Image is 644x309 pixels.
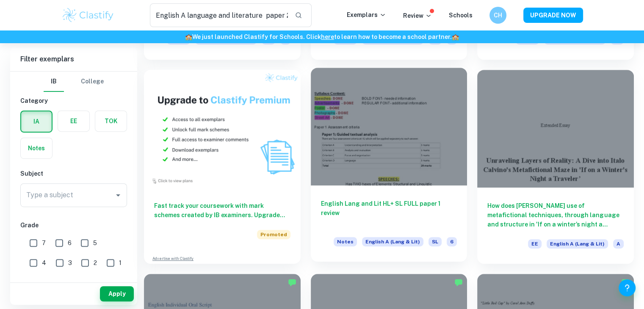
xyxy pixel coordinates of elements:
h6: How does [PERSON_NAME] use of metafictional techniques, through language and structure in 'If on ... [487,201,624,229]
span: 7 [42,238,46,248]
img: Marked [288,278,296,287]
h6: CH [493,11,503,20]
a: here [321,33,334,40]
p: Review [403,11,432,20]
span: 5 [93,238,97,248]
a: Advertise with Clastify [152,256,193,262]
a: How does [PERSON_NAME] use of metafictional techniques, through language and structure in 'If on ... [477,70,634,263]
button: TOK [95,111,127,131]
button: Help and Feedback [619,279,636,296]
span: Notes [334,237,357,246]
span: English A (Lang & Lit) [547,239,608,248]
h6: Subject [20,169,127,178]
span: 6 [68,238,72,248]
button: UPGRADE NOW [523,8,583,23]
span: 2 [94,258,97,268]
button: College [81,72,104,92]
button: Notes [21,138,52,158]
h6: We just launched Clastify for Schools. Click to learn how to become a school partner. [2,32,642,41]
span: 🏫 [185,33,192,40]
span: 4 [42,258,46,268]
button: IA [21,111,52,132]
span: SL [428,237,442,246]
button: CH [489,7,506,24]
img: Clastify logo [61,7,115,24]
p: Exemplars [347,10,386,19]
button: Open [112,189,124,201]
a: Schools [449,12,473,19]
span: A [613,239,624,248]
img: Marked [621,278,630,287]
button: EE [58,111,89,131]
h6: Grade [20,221,127,230]
button: IB [44,72,64,92]
span: Promoted [257,230,290,239]
span: 1 [119,258,122,268]
h6: Category [20,96,127,105]
button: Apply [100,286,134,301]
a: English Lang and Lit HL+ SL FULL paper 1 reviewNotesEnglish A (Lang & Lit)SL6 [311,70,467,263]
div: Filter type choice [44,72,104,92]
img: Marked [454,278,463,287]
h6: English Lang and Lit HL+ SL FULL paper 1 review [321,199,457,227]
h6: Fast track your coursework with mark schemes created by IB examiners. Upgrade now [154,201,290,220]
img: Thumbnail [144,70,301,187]
span: 🏫 [452,33,459,40]
span: English A (Lang & Lit) [362,237,423,246]
h6: Filter exemplars [10,47,137,71]
span: EE [528,239,542,248]
span: 3 [68,258,72,268]
span: 6 [447,237,457,246]
input: Search for any exemplars... [150,3,288,27]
